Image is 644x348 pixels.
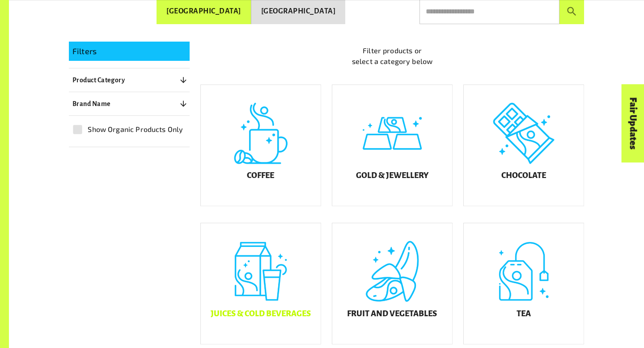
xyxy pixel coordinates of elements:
[69,72,190,88] button: Product Category
[347,310,437,318] h5: Fruit and Vegetables
[200,223,321,344] a: Juices & Cold Beverages
[356,171,428,180] h5: Gold & Jewellery
[332,85,453,206] a: Gold & Jewellery
[69,96,190,112] button: Brand Name
[200,45,584,67] p: Filter products or select a category below
[463,223,584,344] a: Tea
[72,75,125,85] p: Product Category
[517,310,531,318] h5: Tea
[332,223,453,344] a: Fruit and Vegetables
[211,310,311,318] h5: Juices & Cold Beverages
[247,171,274,180] h5: Coffee
[463,85,584,206] a: Chocolate
[200,85,321,206] a: Coffee
[72,98,111,109] p: Brand Name
[501,171,546,180] h5: Chocolate
[88,124,183,135] span: Show Organic Products Only
[72,45,186,57] p: Filters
